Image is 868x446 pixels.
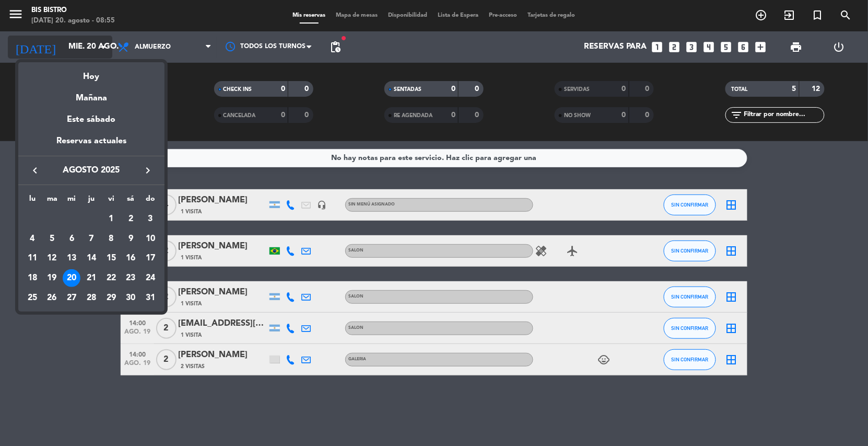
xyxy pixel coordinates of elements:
td: 6 de agosto de 2025 [62,229,81,249]
td: 5 de agosto de 2025 [42,229,62,249]
div: Mañana [18,84,165,105]
div: 18 [24,269,41,287]
div: 12 [43,249,61,267]
th: martes [42,193,62,209]
td: 26 de agosto de 2025 [42,288,62,308]
div: 5 [43,230,61,248]
td: 3 de agosto de 2025 [140,209,160,229]
div: 26 [43,289,61,307]
td: 17 de agosto de 2025 [140,248,160,268]
td: 29 de agosto de 2025 [101,288,121,308]
div: 25 [24,289,41,307]
div: 13 [63,249,80,267]
td: 16 de agosto de 2025 [121,248,141,268]
td: 22 de agosto de 2025 [101,268,121,288]
div: 6 [63,230,80,248]
div: 1 [102,210,120,228]
td: 21 de agosto de 2025 [81,268,101,288]
div: 9 [122,230,139,248]
div: 2 [122,210,139,228]
td: 1 de agosto de 2025 [101,209,121,229]
td: 15 de agosto de 2025 [101,248,121,268]
td: 11 de agosto de 2025 [22,248,42,268]
th: sábado [121,193,141,209]
td: 8 de agosto de 2025 [101,229,121,249]
td: 7 de agosto de 2025 [81,229,101,249]
div: 14 [83,249,100,267]
span: agosto 2025 [44,164,138,177]
div: Hoy [18,62,165,84]
i: keyboard_arrow_left [29,164,41,177]
div: 11 [24,249,41,267]
td: 23 de agosto de 2025 [121,268,141,288]
td: 27 de agosto de 2025 [62,288,81,308]
div: 16 [122,249,139,267]
td: 10 de agosto de 2025 [140,229,160,249]
div: 19 [43,269,61,287]
div: 4 [24,230,41,248]
div: 10 [142,230,159,248]
th: miércoles [62,193,81,209]
div: 30 [122,289,139,307]
button: keyboard_arrow_left [26,164,44,177]
td: 20 de agosto de 2025 [62,268,81,288]
td: 24 de agosto de 2025 [140,268,160,288]
td: AGO. [22,209,101,229]
div: 17 [142,249,159,267]
div: 3 [142,210,159,228]
td: 9 de agosto de 2025 [121,229,141,249]
td: 25 de agosto de 2025 [22,288,42,308]
th: viernes [101,193,121,209]
div: 8 [102,230,120,248]
td: 14 de agosto de 2025 [81,248,101,268]
div: 24 [142,269,159,287]
th: domingo [140,193,160,209]
td: 31 de agosto de 2025 [140,288,160,308]
div: 28 [83,289,100,307]
div: Reservas actuales [18,134,165,156]
th: jueves [81,193,101,209]
div: 27 [63,289,80,307]
td: 13 de agosto de 2025 [62,248,81,268]
td: 4 de agosto de 2025 [22,229,42,249]
div: 20 [63,269,80,287]
div: Este sábado [18,105,165,134]
td: 12 de agosto de 2025 [42,248,62,268]
i: keyboard_arrow_right [142,164,154,177]
div: 22 [102,269,120,287]
div: 21 [83,269,100,287]
td: 28 de agosto de 2025 [81,288,101,308]
div: 7 [83,230,100,248]
td: 19 de agosto de 2025 [42,268,62,288]
div: 31 [142,289,159,307]
td: 2 de agosto de 2025 [121,209,141,229]
td: 30 de agosto de 2025 [121,288,141,308]
button: keyboard_arrow_right [138,164,157,177]
div: 15 [102,249,120,267]
div: 23 [122,269,139,287]
td: 18 de agosto de 2025 [22,268,42,288]
div: 29 [102,289,120,307]
th: lunes [22,193,42,209]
